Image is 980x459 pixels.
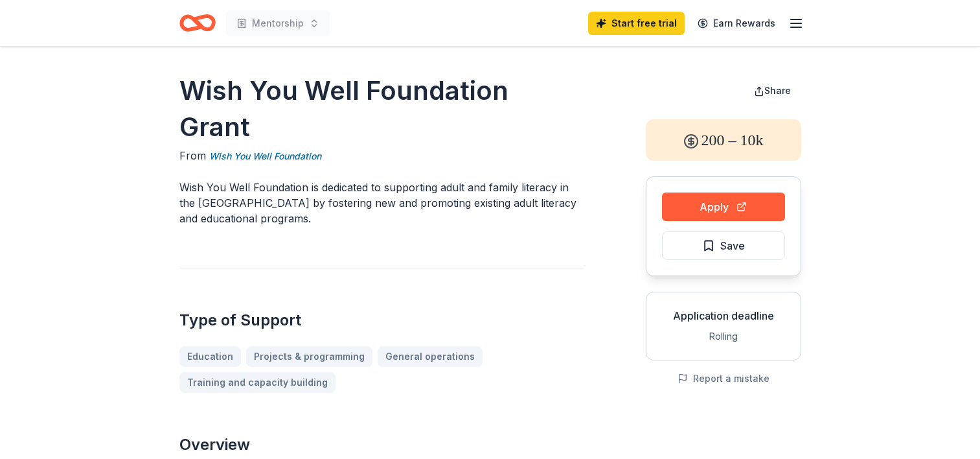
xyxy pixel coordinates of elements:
[657,308,790,324] div: Application deadline
[657,329,790,344] div: Rolling
[179,434,584,455] h2: Overview
[662,231,785,260] button: Save
[179,180,584,226] p: Wish You Well Foundation is dedicated to supporting adult and family literacy in the [GEOGRAPHIC_...
[179,148,584,164] div: From
[678,371,769,386] button: Report a mistake
[646,119,801,161] div: 200 – 10k
[179,73,584,145] h1: Wish You Well Foundation Grant
[179,372,336,393] a: Training and capacity building
[209,148,321,164] a: Wish You Well Foundation
[690,12,783,35] a: Earn Rewards
[662,193,785,221] button: Apply
[179,346,241,367] a: Education
[179,310,584,331] h2: Type of Support
[744,78,801,104] button: Share
[252,16,304,31] span: Mentorship
[226,10,330,36] button: Mentorship
[588,12,685,35] a: Start free trial
[378,346,483,367] a: General operations
[764,85,791,96] span: Share
[720,237,745,254] span: Save
[246,346,372,367] a: Projects & programming
[179,8,216,38] a: Home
